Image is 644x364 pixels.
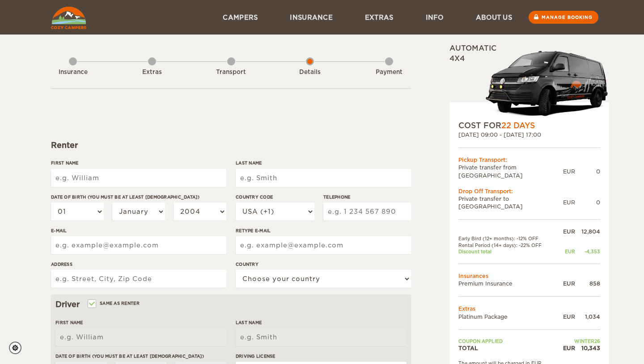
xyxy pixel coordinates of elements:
[556,313,575,321] div: EUR
[127,68,177,77] div: Extras
[575,199,600,206] div: 0
[485,46,609,120] img: stor-langur-4.png
[207,68,256,77] div: Transport
[51,270,226,288] input: e.g. Street, City, Zip Code
[458,235,556,242] td: Early Bird (12+ months): -12% OFF
[55,328,226,346] input: e.g. William
[236,227,411,234] label: Retype E-mail
[563,199,575,206] div: EUR
[458,344,556,352] td: TOTAL
[236,319,407,326] label: Last Name
[556,248,575,255] div: EUR
[458,272,600,280] td: Insurances
[575,168,600,175] div: 0
[458,187,600,195] div: Drop Off Transport:
[51,160,226,166] label: First Name
[55,299,407,310] div: Driver
[236,328,407,346] input: e.g. Smith
[458,131,600,139] div: [DATE] 09:00 - [DATE] 17:00
[51,7,86,29] img: Cozy Campers
[575,280,600,287] div: 858
[458,248,556,255] td: Discount total
[48,68,97,77] div: Insurance
[89,299,140,308] label: Same as renter
[51,169,226,187] input: e.g. William
[236,194,314,200] label: Country Code
[563,168,575,175] div: EUR
[458,338,556,344] td: Coupon applied
[556,280,575,287] div: EUR
[55,353,226,360] label: Date of birth (You must be at least [DEMOGRAPHIC_DATA])
[51,194,226,200] label: Date of birth (You must be at least [DEMOGRAPHIC_DATA])
[458,156,600,164] div: Pickup Transport:
[458,120,600,131] div: COST FOR
[51,261,226,268] label: Address
[575,344,600,352] div: 10,343
[575,248,600,255] div: -4,353
[55,319,226,326] label: First Name
[501,121,535,130] span: 22 Days
[458,242,556,248] td: Rental Period (14+ days): -22% OFF
[575,313,600,321] div: 1,034
[323,194,411,200] label: Telephone
[9,342,27,354] a: Cookie settings
[458,164,563,179] td: Private transfer from [GEOGRAPHIC_DATA]
[449,43,609,120] div: Automatic 4x4
[575,228,600,235] div: 12,804
[285,68,335,77] div: Details
[556,228,575,235] div: EUR
[556,344,575,352] div: EUR
[51,236,226,254] input: e.g. example@example.com
[236,236,411,254] input: e.g. example@example.com
[458,313,556,321] td: Platinum Package
[556,338,600,344] td: WINTER26
[529,11,598,24] a: Manage booking
[51,140,411,151] div: Renter
[458,195,563,210] td: Private transfer to [GEOGRAPHIC_DATA]
[51,227,226,234] label: E-mail
[236,169,411,187] input: e.g. Smith
[236,261,411,268] label: Country
[323,203,411,221] input: e.g. 1 234 567 890
[236,160,411,166] label: Last Name
[458,305,600,312] td: Extras
[236,353,407,360] label: Driving License
[89,302,94,308] input: Same as renter
[458,280,556,287] td: Premium Insurance
[364,68,414,77] div: Payment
